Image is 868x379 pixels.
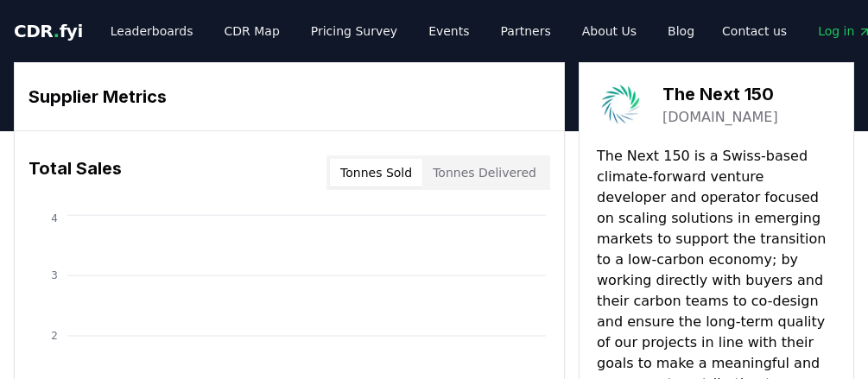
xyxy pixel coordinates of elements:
[597,80,645,129] img: The Next 150-logo
[415,16,483,47] a: Events
[51,269,58,281] tspan: 3
[330,159,422,186] button: Tonnes Sold
[97,16,708,47] nav: Main
[54,21,60,41] span: .
[29,84,550,110] h3: Supplier Metrics
[14,19,83,43] a: CDR.fyi
[568,16,650,47] a: About Us
[51,330,58,342] tspan: 2
[29,155,122,190] h3: Total Sales
[654,16,708,47] a: Blog
[97,16,207,47] a: Leaderboards
[51,212,58,224] tspan: 4
[662,81,778,107] h3: The Next 150
[662,107,778,128] a: [DOMAIN_NAME]
[297,16,411,47] a: Pricing Survey
[14,21,83,41] span: CDR fyi
[708,16,801,47] a: Contact us
[211,16,294,47] a: CDR Map
[422,159,547,186] button: Tonnes Delivered
[487,16,565,47] a: Partners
